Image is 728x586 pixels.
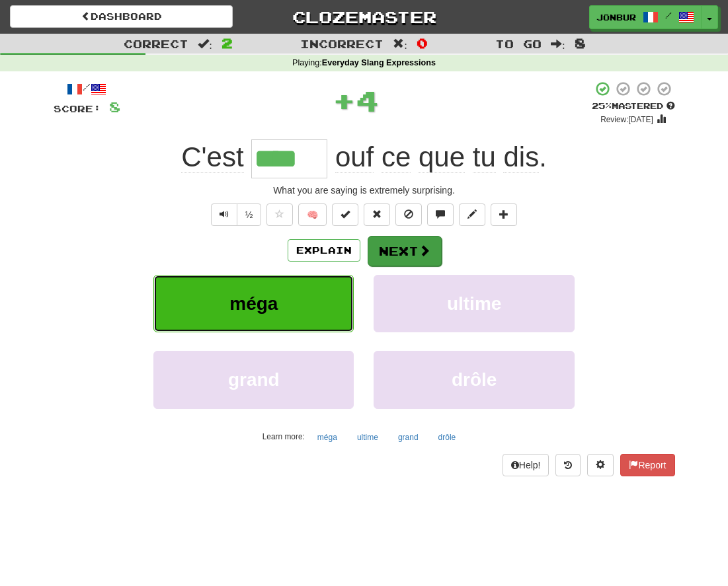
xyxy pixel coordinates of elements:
[393,38,407,50] span: :
[335,141,374,173] span: ouf
[237,203,262,226] button: ½
[551,38,565,50] span: :
[391,427,426,447] button: grand
[332,203,358,226] button: Set this sentence to 100% Mastered (alt+m)
[181,141,243,173] span: C'est
[473,141,496,173] span: tu
[350,427,385,447] button: ultime
[54,81,120,97] div: /
[368,236,442,266] button: Next
[153,275,354,332] button: méga
[10,5,233,28] a: Dashboard
[364,203,390,226] button: Reset to 0% Mastered (alt+r)
[592,100,675,112] div: Mastered
[459,203,485,226] button: Edit sentence (alt+d)
[310,427,344,447] button: méga
[300,37,384,50] span: Incorrect
[555,454,581,476] button: Round history (alt+y)
[503,141,539,173] span: dis
[596,11,636,23] span: jonbur
[228,369,280,390] span: grand
[620,454,674,476] button: Report
[417,35,428,51] span: 0
[333,81,356,120] span: +
[211,203,237,226] button: Play sentence audio (ctl+space)
[575,35,586,51] span: 8
[153,351,354,408] button: grand
[491,203,517,226] button: Add to collection (alt+a)
[198,38,212,50] span: :
[266,203,293,226] button: Favorite sentence (alt+f)
[208,203,262,226] div: Text-to-speech controls
[600,115,653,124] small: Review: [DATE]
[427,203,454,226] button: Discuss sentence (alt+u)
[356,84,379,117] span: 4
[382,141,411,173] span: ce
[263,432,305,441] small: Learn more:
[589,5,702,29] a: jonbur /
[54,103,101,114] span: Score:
[431,427,464,447] button: drôle
[374,275,574,332] button: ultime
[592,100,612,111] span: 25 %
[253,5,475,28] a: Clozemaster
[503,454,549,476] button: Help!
[327,141,547,173] span: .
[447,293,501,314] span: ultime
[288,239,360,262] button: Explain
[495,37,542,50] span: To go
[322,58,436,67] strong: Everyday Slang Expressions
[54,184,675,197] div: What you are saying is extremely surprising.
[452,369,497,390] span: drôle
[395,203,422,226] button: Ignore sentence (alt+i)
[229,293,278,314] span: méga
[222,35,233,51] span: 2
[124,37,188,50] span: Correct
[419,141,465,173] span: que
[374,351,574,408] button: drôle
[109,98,120,115] span: 8
[298,203,327,226] button: 🧠
[665,11,672,20] span: /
